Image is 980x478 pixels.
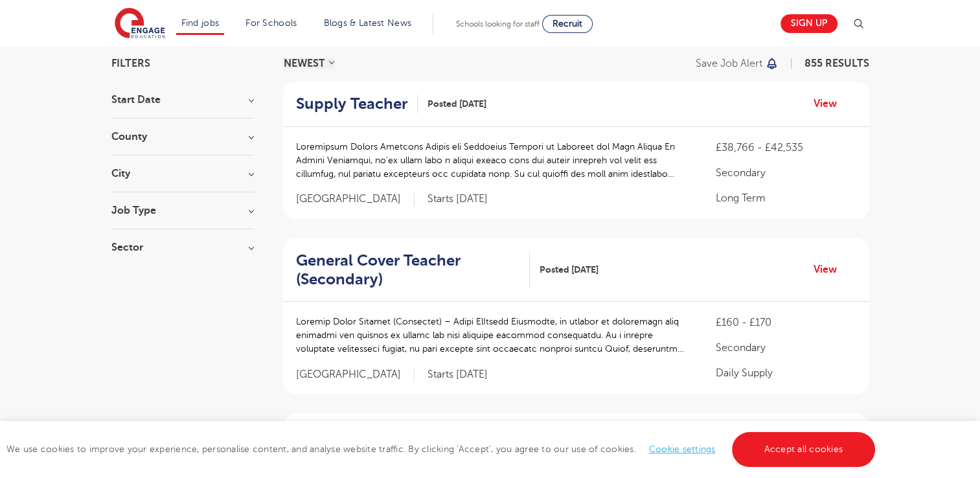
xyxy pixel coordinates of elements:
[553,19,582,28] span: Recruit
[111,168,254,179] h3: City
[296,140,690,181] p: Loremipsum Dolors Ametcons Adipis eli Seddoeius Tempori ut Laboreet dol Magn Aliqua En Admini Ven...
[781,14,838,33] a: Sign up
[324,18,412,28] a: Blogs & Latest News
[542,15,593,33] a: Recruit
[696,58,779,69] button: Save job alert
[296,315,690,356] p: Loremip Dolor Sitamet (Consectet) – Adipi ElItsedd Eiusmodte, in utlabor et doloremagn aliq enima...
[427,192,488,206] p: Starts [DATE]
[540,263,598,277] span: Posted [DATE]
[111,95,254,105] h3: Start Date
[649,444,716,454] a: Cookie settings
[296,192,415,206] span: [GEOGRAPHIC_DATA]
[732,432,876,467] a: Accept all cookies
[696,58,762,69] p: Save job alert
[296,251,519,289] h2: General Cover Teacher (Secondary)
[111,131,254,142] h3: County
[181,18,220,28] a: Find jobs
[716,190,856,206] p: Long Term
[6,444,878,454] span: We use cookies to improve your experience, personalise content, and analyse website traffic. By c...
[427,368,488,381] p: Starts [DATE]
[427,97,486,111] span: Posted [DATE]
[296,95,407,113] h2: Supply Teacher
[111,58,150,69] span: Filters
[716,365,856,381] p: Daily Supply
[111,242,254,253] h3: Sector
[296,251,530,289] a: General Cover Teacher (Secondary)
[814,261,847,278] a: View
[716,140,856,155] p: £38,766 - £42,535
[716,315,856,330] p: £160 - £170
[115,8,165,40] img: Engage Education
[296,368,415,381] span: [GEOGRAPHIC_DATA]
[296,95,418,113] a: Supply Teacher
[814,95,847,112] a: View
[716,165,856,181] p: Secondary
[245,18,297,28] a: For Schools
[456,19,540,28] span: Schools looking for staff
[804,58,869,69] span: 855 RESULTS
[111,205,254,216] h3: Job Type
[716,340,856,356] p: Secondary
